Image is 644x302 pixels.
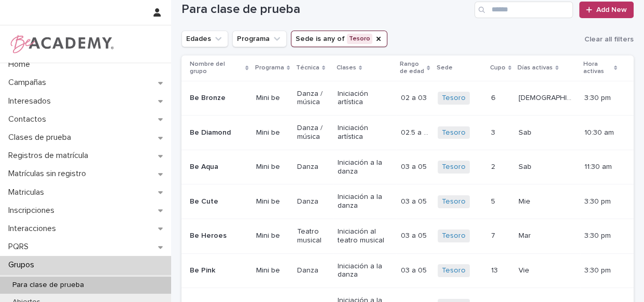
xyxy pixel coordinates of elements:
[181,184,634,219] tr: Be CuteMini beDanzaIniciación a la danza03 a 0503 a 05 Tesoro 55 MieMie 3:30 pm
[338,262,393,280] p: Iniciación a la danza
[4,78,54,88] p: Campañas
[442,163,466,171] a: Tesoro
[519,195,533,206] p: Mie
[400,264,428,275] p: 03 a 05
[190,163,247,171] p: Be Aqua
[584,232,617,240] p: 3:30 pm
[519,161,534,171] p: Sab
[4,242,37,252] p: PQRS
[491,264,500,275] p: 13
[442,266,466,275] a: Tesoro
[474,2,573,18] input: Search
[583,59,611,78] p: Hora activas
[297,163,329,171] p: Danza
[190,94,247,103] p: Be Bronze
[338,159,393,176] p: Iniciación a la danza
[4,114,54,124] p: Contactos
[399,59,424,78] p: Rango de edad
[400,195,428,206] p: 03 a 05
[190,232,247,240] p: Be Heroes
[491,161,497,171] p: 2
[491,126,497,137] p: 3
[256,232,289,240] p: Mini be
[584,36,634,43] span: Clear all filters
[256,163,289,171] p: Mini be
[297,90,329,107] p: Danza / música
[190,128,247,137] p: Be Diamond
[338,227,393,245] p: Iniciación al teatro musical
[181,81,634,116] tr: Be BronzeMini beDanza / músicaIniciación artística02 a 0302 a 03 Tesoro 66 [DEMOGRAPHIC_DATA][DEM...
[338,90,393,107] p: Iniciación artística
[181,150,634,184] tr: Be AquaMini beDanzaIniciación a la danza03 a 0503 a 05 Tesoro 22 SabSab 11:30 am
[338,124,393,141] p: Iniciación artística
[4,133,79,142] p: Clases de prueba
[584,94,617,103] p: 3:30 pm
[181,116,634,150] tr: Be DiamondMini beDanza / músicaIniciación artística02.5 a 0302.5 a 03 Tesoro 33 SabSab 10:30 am
[338,193,393,210] p: Iniciación a la danza
[442,197,466,206] a: Tesoro
[400,229,428,240] p: 03 a 05
[442,128,466,137] a: Tesoro
[491,195,497,206] p: 5
[517,62,553,74] p: Días activas
[255,62,284,74] p: Programa
[256,266,289,275] p: Mini be
[491,229,497,240] p: 7
[442,94,466,103] a: Tesoro
[400,126,431,137] p: 02.5 a 03
[256,197,289,206] p: Mini be
[584,266,617,275] p: 3:30 pm
[584,128,617,137] p: 10:30 am
[519,92,578,103] p: [DEMOGRAPHIC_DATA]
[579,2,634,18] a: Add New
[4,188,52,197] p: Matriculas
[490,62,506,74] p: Cupo
[297,266,329,275] p: Danza
[232,31,287,47] button: Programa
[256,94,289,103] p: Mini be
[181,219,634,253] tr: Be HeroesMini beTeatro musicalIniciación al teatro musical03 a 0503 a 05 Tesoro 77 MarMar 3:30 pm
[181,31,228,47] button: Edades
[4,260,43,270] p: Grupos
[519,229,533,240] p: Mar
[400,92,428,103] p: 02 a 03
[580,32,634,47] button: Clear all filters
[297,124,329,141] p: Danza / música
[256,128,289,137] p: Mini be
[519,264,531,275] p: Vie
[4,206,63,215] p: Inscripciones
[584,197,617,206] p: 3:30 pm
[491,92,498,103] p: 6
[4,60,38,69] p: Home
[190,59,243,78] p: Nombre del grupo
[190,266,247,275] p: Be Pink
[519,126,534,137] p: Sab
[297,197,329,206] p: Danza
[297,227,329,245] p: Teatro musical
[437,62,453,74] p: Sede
[8,34,115,54] img: WPrjXfSUmiLcdUfaYY4Q
[442,232,466,240] a: Tesoro
[584,163,617,171] p: 11:30 am
[181,2,470,17] h1: Para clase de prueba
[4,151,96,161] p: Registros de matrícula
[4,224,64,234] p: Interacciones
[4,281,92,290] p: Para clase de prueba
[596,6,627,13] span: Add New
[337,62,356,74] p: Clases
[4,169,94,179] p: Matrículas sin registro
[181,253,634,288] tr: Be PinkMini beDanzaIniciación a la danza03 a 0503 a 05 Tesoro 1313 VieVie 3:30 pm
[190,197,247,206] p: Be Cute
[296,62,319,74] p: Técnica
[400,161,428,171] p: 03 a 05
[4,96,59,106] p: Interesados
[291,31,387,47] button: Sede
